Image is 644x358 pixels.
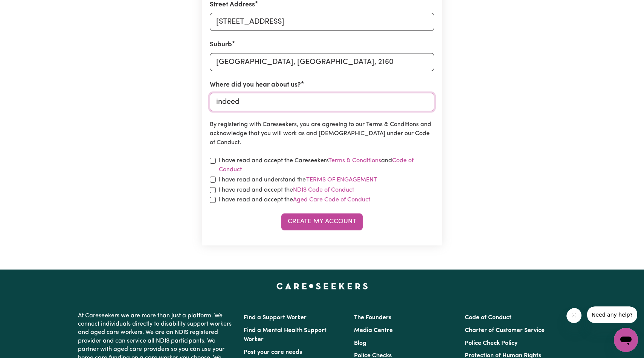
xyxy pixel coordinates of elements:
[465,315,511,321] a: Code of Conduct
[210,120,434,147] p: By registering with Careseekers, you are agreeing to our Terms & Conditions and acknowledge that ...
[614,328,638,352] iframe: Button to launch messaging window
[465,340,517,346] a: Police Check Policy
[244,328,327,343] a: Find a Mental Health Support Worker
[306,175,377,185] button: I have read and understand the
[219,195,370,204] label: I have read and accept the
[210,80,301,90] label: Where did you hear about us?
[210,40,232,50] label: Suburb
[244,315,307,321] a: Find a Support Worker
[293,187,354,193] a: NDIS Code of Conduct
[210,53,434,71] input: e.g. North Bondi, New South Wales
[219,175,377,185] label: I have read and understand the
[244,349,302,355] a: Post your care needs
[354,340,366,346] a: Blog
[293,197,370,203] a: Aged Care Code of Conduct
[276,283,368,289] a: Careseekers home page
[328,158,381,164] a: Terms & Conditions
[586,306,638,325] iframe: Message from company
[219,186,354,195] label: I have read and accept the
[354,328,393,334] a: Media Centre
[281,213,363,230] button: Create My Account
[566,308,583,325] iframe: Close message
[354,315,391,321] a: The Founders
[210,93,434,111] input: e.g. Google, word of mouth etc.
[210,13,434,31] input: e.g. 221B Victoria St
[465,328,545,334] a: Charter of Customer Service
[219,156,434,174] label: I have read and accept the Careseekers and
